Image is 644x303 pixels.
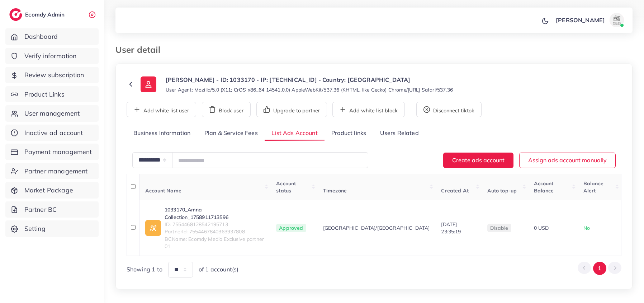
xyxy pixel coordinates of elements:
h3: User detail [115,45,166,55]
img: ic-user-info.36bf1079.svg [141,76,156,92]
span: ID: 7554468128542195713 [165,221,265,228]
span: Timezone [323,187,347,194]
span: Account Name [145,187,181,194]
span: Auto top-up [487,187,517,194]
span: disable [490,225,508,231]
span: Approved [276,224,306,232]
span: 0 USD [534,225,549,231]
span: Review subscription [24,70,84,80]
img: logo [9,8,22,21]
a: User management [5,105,99,122]
button: Upgrade to partner [256,102,327,117]
span: Created At [441,187,469,194]
span: Product Links [24,90,65,99]
span: User management [24,109,80,118]
h2: Ecomdy Admin [25,11,66,18]
span: Partner BC [24,205,57,214]
a: Plan & Service Fees [198,126,265,141]
p: [PERSON_NAME] [556,16,605,24]
span: BCName: Ecomdy Media Exclusive partner 01 [165,236,265,250]
img: avatar [610,13,624,27]
a: Product Links [5,86,99,103]
small: User Agent: Mozilla/5.0 (X11; CrOS x86_64 14541.0.0) AppleWebKit/537.36 (KHTML, like Gecko) Chrom... [166,86,453,93]
span: Setting [24,224,46,233]
span: Balance Alert [583,180,603,194]
span: No [583,225,590,231]
img: ic-ad-info.7fc67b75.svg [145,220,161,236]
a: Market Package [5,182,99,199]
button: Go to page 1 [593,262,606,275]
span: Payment management [24,147,92,157]
button: Assign ads account manually [519,153,616,168]
button: Add white list block [332,102,405,117]
a: Review subscription [5,67,99,83]
p: [PERSON_NAME] - ID: 1033170 - IP: [TECHNICAL_ID] - Country: [GEOGRAPHIC_DATA] [166,75,453,84]
a: Partner management [5,163,99,180]
a: Product links [325,126,373,141]
a: Business Information [127,126,198,141]
a: 1033170_Amna Collection_1758911713596 [165,206,265,221]
span: Account Balance [534,180,554,194]
a: Setting [5,220,99,237]
span: Market Package [24,186,73,195]
button: Disconnect tiktok [416,102,482,117]
span: Partner management [24,167,88,176]
span: Showing 1 to [127,265,162,274]
button: Create ads account [443,153,513,168]
a: Dashboard [5,28,99,45]
span: [GEOGRAPHIC_DATA]/[GEOGRAPHIC_DATA] [323,224,430,232]
a: Inactive ad account [5,125,99,141]
button: Add white list user [127,102,196,117]
span: Dashboard [24,32,58,41]
a: [PERSON_NAME]avatar [552,13,627,27]
a: Partner BC [5,201,99,218]
button: Block user [202,102,251,117]
a: Verify information [5,48,99,64]
span: [DATE] 23:35:19 [441,221,461,235]
a: logoEcomdy Admin [9,8,66,21]
a: Users Related [373,126,425,141]
span: PartnerId: 7554467840363937808 [165,228,265,235]
span: Account status [276,180,296,194]
span: Inactive ad account [24,128,83,137]
span: Verify information [24,51,77,61]
a: Payment management [5,144,99,160]
span: of 1 account(s) [199,265,238,274]
ul: Pagination [578,262,621,275]
a: List Ads Account [265,126,325,141]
